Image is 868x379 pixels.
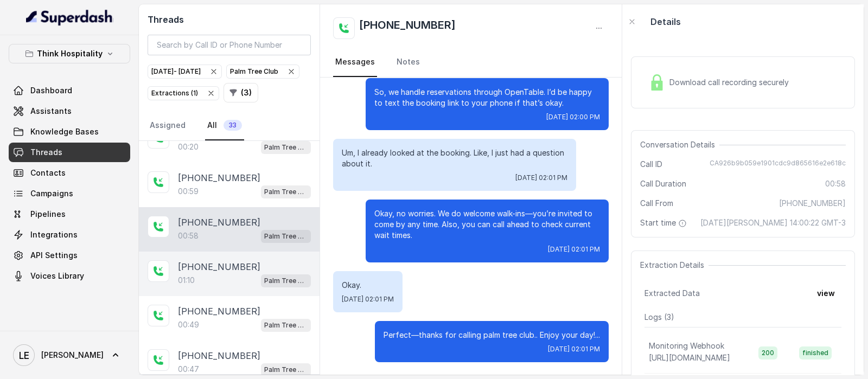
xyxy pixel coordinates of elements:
span: finished [799,346,832,359]
p: Logs ( 3 ) [644,312,841,323]
span: [PERSON_NAME] [41,350,104,361]
p: [PHONE_NUMBER] [178,305,260,318]
a: Integrations [9,225,130,245]
span: [PHONE_NUMBER] [779,198,846,209]
a: [PERSON_NAME] [9,340,130,370]
span: Call ID [640,159,662,170]
p: Think Hospitality [37,47,103,60]
span: 200 [758,346,777,359]
div: Extractions ( 1 ) [151,88,215,99]
span: Conversation Details [640,139,719,150]
p: So, we handle reservations through OpenTable. I’d be happy to text the booking link to your phone... [374,87,600,108]
span: [DATE] 02:01 PM [342,295,394,304]
a: Knowledge Bases [9,122,130,142]
p: 00:58 [178,230,199,241]
button: Extractions (1) [148,86,219,100]
span: 00:58 [825,178,846,189]
span: [DATE] 02:01 PM [515,174,567,182]
a: Messages [333,48,377,77]
span: 33 [224,120,242,131]
p: Okay, no worries. We do welcome walk-ins—you’re invited to come by any time. Also, you can call a... [374,208,600,241]
p: [PHONE_NUMBER] [178,349,260,362]
span: Assistants [30,106,72,117]
span: Campaigns [30,188,73,199]
p: Palm Tree Club [264,187,308,197]
span: Download call recording securely [669,77,793,88]
a: Assigned [148,111,188,140]
span: Extracted Data [644,288,700,299]
p: Perfect—thanks for calling palm tree club.. Enjoy your day!... [384,330,600,341]
p: Palm Tree Club [264,275,308,286]
img: light.svg [26,9,113,26]
nav: Tabs [148,111,311,140]
span: [DATE] 02:01 PM [548,345,600,354]
p: Palm Tree Club [264,142,308,153]
a: Campaigns [9,184,130,203]
span: Pipelines [30,209,66,220]
span: Integrations [30,229,78,240]
p: 00:59 [178,186,199,197]
span: [URL][DOMAIN_NAME] [649,353,730,362]
a: Assistants [9,101,130,121]
span: Voices Library [30,271,84,281]
p: 00:49 [178,319,199,330]
button: view [810,284,841,303]
p: Palm Tree Club [264,231,308,242]
a: Contacts [9,163,130,183]
span: API Settings [30,250,78,261]
a: API Settings [9,246,130,265]
span: Extraction Details [640,260,709,271]
p: Um, I already looked at the booking. Like, I just had a question about it. [342,147,567,169]
button: (3) [224,83,258,102]
a: Threads [9,143,130,162]
span: [DATE] 02:01 PM [548,245,600,254]
p: Details [650,15,681,28]
a: Dashboard [9,81,130,100]
a: Pipelines [9,204,130,224]
button: Palm Tree Club [226,65,299,79]
span: Knowledge Bases [30,126,99,137]
span: Dashboard [30,85,72,96]
input: Search by Call ID or Phone Number [148,35,311,55]
div: Palm Tree Club [230,66,296,77]
a: Notes [394,48,422,77]
p: 00:20 [178,142,199,152]
p: [PHONE_NUMBER] [178,216,260,229]
button: Think Hospitality [9,44,130,63]
span: Call Duration [640,178,686,189]
h2: Threads [148,13,311,26]
span: Call From [640,198,673,209]
p: Okay. [342,280,394,291]
p: 00:47 [178,364,199,375]
span: Start time [640,217,689,228]
p: Monitoring Webhook [649,341,724,351]
span: [DATE][PERSON_NAME] 14:00:22 GMT-3 [700,217,846,228]
button: [DATE]- [DATE] [148,65,222,79]
p: Palm Tree Club [264,320,308,331]
p: Palm Tree Club [264,364,308,375]
img: Lock Icon [649,74,665,91]
p: 01:10 [178,275,195,286]
p: [PHONE_NUMBER] [178,171,260,184]
div: [DATE] - [DATE] [151,66,218,77]
h2: [PHONE_NUMBER] [359,17,456,39]
nav: Tabs [333,48,609,77]
span: CA926b9b059e1901cdc9d865616e2e618c [710,159,846,170]
span: Threads [30,147,62,158]
span: [DATE] 02:00 PM [546,113,600,121]
a: All33 [205,111,244,140]
a: Voices Library [9,266,130,286]
p: [PHONE_NUMBER] [178,260,260,273]
span: Contacts [30,168,66,178]
text: LE [19,350,29,361]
